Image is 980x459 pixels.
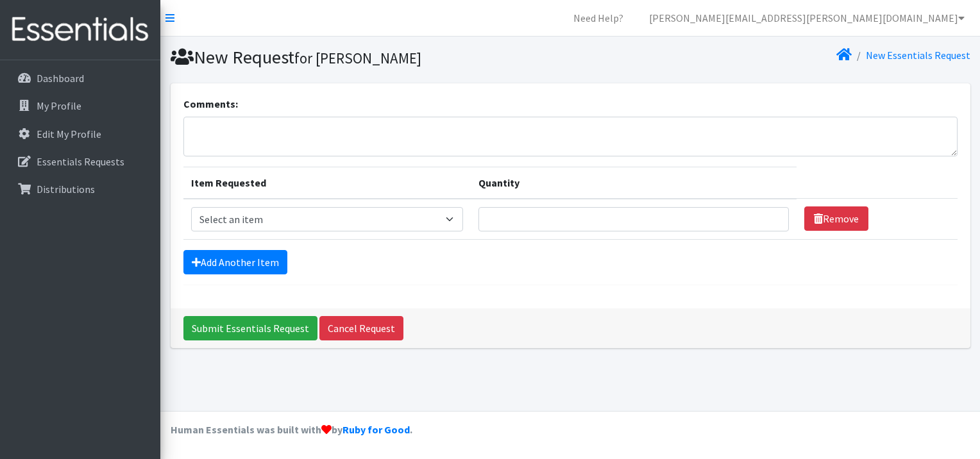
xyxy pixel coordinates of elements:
[37,155,124,168] p: Essentials Requests
[183,167,471,199] th: Item Requested
[804,206,868,231] a: Remove
[342,423,410,436] a: Ruby for Good
[37,72,84,85] p: Dashboard
[37,128,101,140] p: Edit My Profile
[37,99,81,112] p: My Profile
[171,46,566,69] h1: New Request
[5,176,155,202] a: Distributions
[37,183,95,196] p: Distributions
[183,96,238,112] label: Comments:
[5,121,155,147] a: Edit My Profile
[5,93,155,119] a: My Profile
[563,5,634,31] a: Need Help?
[639,5,975,31] a: [PERSON_NAME][EMAIL_ADDRESS][PERSON_NAME][DOMAIN_NAME]
[294,49,421,67] small: for [PERSON_NAME]
[319,316,403,340] a: Cancel Request
[5,8,155,51] img: HumanEssentials
[171,423,412,436] strong: Human Essentials was built with by .
[5,65,155,91] a: Dashboard
[183,316,317,340] input: Submit Essentials Request
[471,167,796,199] th: Quantity
[5,149,155,174] a: Essentials Requests
[183,250,287,274] a: Add Another Item
[866,49,970,62] a: New Essentials Request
